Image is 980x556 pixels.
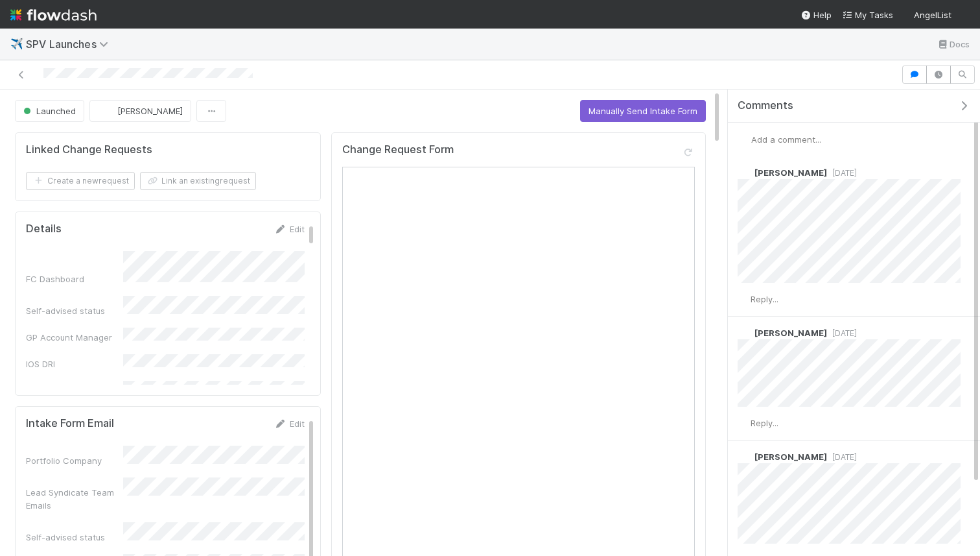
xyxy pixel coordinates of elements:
span: [DATE] [827,168,857,178]
button: [PERSON_NAME] [89,100,191,122]
span: [PERSON_NAME] [117,106,183,116]
img: avatar_d2b43477-63dc-4e62-be5b-6fdd450c05a1.png [738,166,751,179]
h5: Intake Form Email [26,417,114,430]
div: Help [800,8,832,21]
div: Self-advised status [26,304,123,317]
span: [PERSON_NAME] [754,328,827,338]
img: avatar_d2b43477-63dc-4e62-be5b-6fdd450c05a1.png [738,417,751,430]
span: Reply... [751,418,778,428]
span: [DATE] [827,328,857,338]
div: Ready to Launch DRI [26,384,123,397]
a: Edit [274,418,305,429]
a: Edit [274,224,305,234]
div: Portfolio Company [26,454,123,467]
span: [DATE] [827,452,857,462]
div: GP Account Manager [26,331,123,344]
img: avatar_d2b43477-63dc-4e62-be5b-6fdd450c05a1.png [957,9,970,22]
div: FC Dashboard [26,272,123,285]
span: SPV Launches [26,38,115,51]
img: avatar_d2b43477-63dc-4e62-be5b-6fdd450c05a1.png [738,450,751,463]
button: Manually Send Intake Form [580,100,706,122]
h5: Details [26,223,62,236]
span: ✈️ [10,38,23,49]
span: Add a comment... [751,134,821,145]
img: logo-inverted-e16ddd16eac7371096b0.svg [10,4,97,26]
div: IOS DRI [26,357,123,370]
button: Link an existingrequest [140,172,256,190]
img: avatar_d2b43477-63dc-4e62-be5b-6fdd450c05a1.png [738,133,751,146]
span: [PERSON_NAME] [754,452,827,462]
span: AngelList [914,10,951,20]
button: Create a newrequest [26,172,135,190]
a: My Tasks [842,8,893,21]
div: Lead Syndicate Team Emails [26,486,123,512]
h5: Change Request Form [342,143,454,156]
h5: Linked Change Requests [26,143,152,156]
img: avatar_aa70801e-8de5-4477-ab9d-eb7c67de69c1.png [738,326,751,339]
span: Comments [738,99,793,112]
span: [PERSON_NAME] [754,167,827,178]
img: avatar_d2b43477-63dc-4e62-be5b-6fdd450c05a1.png [738,293,751,306]
img: avatar_d2b43477-63dc-4e62-be5b-6fdd450c05a1.png [100,104,113,117]
span: My Tasks [842,10,893,20]
a: Docs [937,36,970,52]
span: Reply... [751,294,778,304]
div: Self-advised status [26,531,123,544]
